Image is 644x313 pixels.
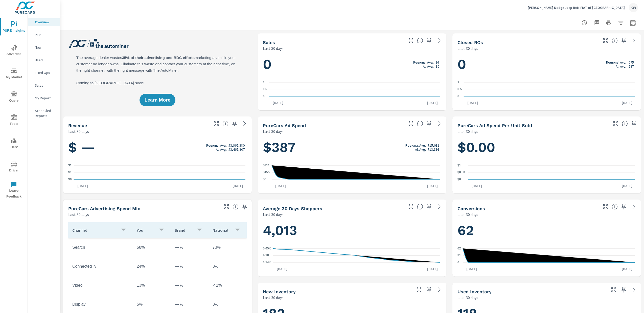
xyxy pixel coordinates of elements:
span: Number of vehicles sold by the dealership over the selected date range. [Source: This data is sou... [417,37,423,44]
h5: PureCars Ad Spend [263,123,306,128]
button: Make Fullscreen [415,286,423,294]
span: Save this to your personalized report [425,120,433,128]
p: [DATE] [229,183,247,188]
span: PURE Insights [2,21,26,34]
td: — % [171,298,209,311]
span: Advertise [2,45,26,57]
p: $13,398 [428,147,439,151]
div: KW [629,3,638,12]
p: All Avg: [216,147,227,151]
text: 4.1K [263,254,269,257]
a: See more details in report [241,120,249,128]
h5: Conversions [457,206,485,211]
h1: $387 [263,139,441,156]
p: 86 [436,64,439,68]
text: 0 [457,94,459,98]
p: [DATE] [74,183,91,188]
p: [DATE] [464,100,481,105]
text: $1 [68,171,72,174]
span: Save this to your personalized report [425,286,433,294]
p: All Avg: [423,64,434,68]
a: See more details in report [630,36,638,45]
p: 97 [436,60,439,64]
h5: PureCars Advertising Spend Mix [68,206,140,211]
text: $0 [263,178,266,181]
text: $155 [263,171,270,174]
p: $3,465,807 [228,147,245,151]
p: Fixed Ops [35,70,56,75]
td: 73% [209,241,246,254]
p: Regional Avg: [206,143,227,147]
td: 24% [133,260,171,273]
td: 3% [209,260,246,273]
div: My Report [28,94,60,102]
p: [DATE] [424,266,441,271]
p: $15,081 [428,143,439,147]
h1: $0.00 [457,139,636,156]
p: Last 30 days [457,211,478,218]
text: $1 [68,164,72,167]
p: My Report [35,95,56,101]
text: 5.05K [263,247,271,250]
td: 5% [133,298,171,311]
span: Save this to your personalized report [620,203,628,211]
span: Tools [2,114,26,127]
button: Print Report [604,18,614,28]
text: 0.5 [263,88,267,91]
p: [DATE] [618,266,636,271]
td: 58% [133,241,171,254]
span: Total sales revenue over the selected date range. [Source: This data is sourced from the dealer’s... [222,121,228,127]
p: [DATE] [468,183,486,188]
div: Overview [28,18,60,26]
p: [DATE] [618,183,636,188]
button: Make Fullscreen [212,120,220,128]
p: Regional Avg: [405,143,426,147]
p: Last 30 days [68,211,89,218]
p: New [35,45,56,50]
text: 0.5 [457,88,462,91]
span: Save this to your personalized report [231,120,239,128]
h1: 4,013 [263,222,441,239]
button: Make Fullscreen [222,203,231,211]
p: [DATE] [618,100,636,105]
span: Query [2,91,26,104]
p: [DATE] [272,183,289,188]
span: Save this to your personalized report [630,120,638,128]
h5: Sales [263,40,275,45]
td: Video [68,279,133,292]
button: Make Fullscreen [407,36,415,45]
text: 31 [457,254,461,257]
span: Save this to your personalized report [241,203,249,211]
span: Save this to your personalized report [425,203,433,211]
button: Select Date Range [628,18,638,28]
p: Regional Avg: [413,60,434,64]
td: Display [68,298,133,311]
p: [DATE] [424,183,441,188]
div: Used [28,56,60,64]
h5: Average 30 Days Shoppers [263,206,322,211]
span: A rolling 30 day total of daily Shoppers on the dealership website, averaged over the selected da... [417,204,423,210]
h5: Closed ROs [457,40,483,45]
div: Fixed Ops [28,69,60,76]
p: Last 30 days [263,211,284,218]
p: Overview [35,19,56,25]
td: < 1% [209,279,246,292]
p: [DATE] [463,266,480,271]
p: [DATE] [273,266,291,271]
p: All Avg: [616,64,627,68]
td: ConnectedTv [68,260,133,273]
span: Total cost of media for all PureCars channels for the selected dealership group over the selected... [417,121,423,127]
text: $311 [263,164,270,167]
p: $3,965,380 [228,143,245,147]
p: Last 30 days [457,128,478,134]
p: [PERSON_NAME] Dodge Jeep RAM FIAT of [GEOGRAPHIC_DATA] [528,5,625,10]
span: Driver [2,161,26,173]
text: $1 [457,164,461,167]
p: [DATE] [269,100,287,105]
h1: $ — [68,139,247,156]
span: Average cost of advertising per each vehicle sold at the dealer over the selected date range. The... [622,121,628,127]
span: Learn More [145,98,170,102]
td: — % [171,260,209,273]
text: 0 [457,261,459,264]
button: Make Fullscreen [602,36,610,45]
